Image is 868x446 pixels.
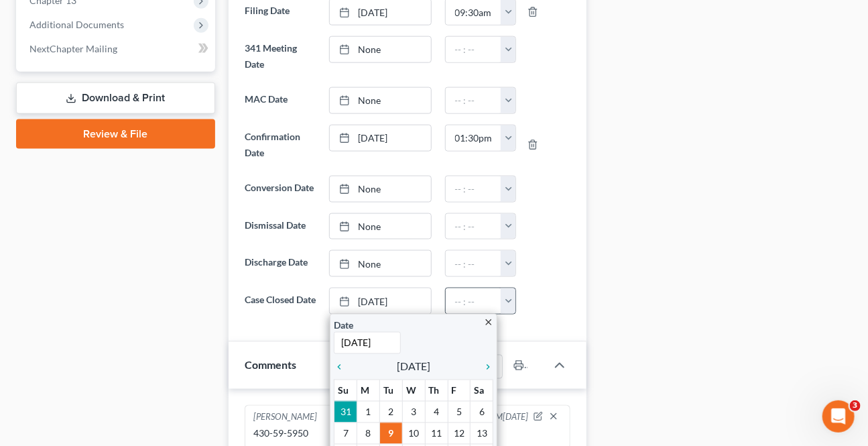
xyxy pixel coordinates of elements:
[425,423,448,444] td: 11
[397,359,430,375] span: [DATE]
[238,288,323,315] label: Case Closed Date
[334,332,401,354] input: 1/1/2013
[16,82,215,114] a: Download & Print
[448,401,471,423] td: 5
[471,380,493,401] th: Sa
[330,214,430,239] a: None
[330,37,430,62] a: None
[334,362,351,373] i: chevron_left
[29,43,117,54] span: NextChapter Mailing
[476,359,493,375] a: chevron_right
[402,380,425,401] th: W
[253,411,317,425] div: [PERSON_NAME]
[238,213,323,240] label: Dismissal Date
[330,251,430,276] a: None
[357,380,380,401] th: M
[380,380,403,401] th: Tu
[238,87,323,114] label: MAC Date
[822,400,855,433] iframe: Intercom live chat
[357,423,380,444] td: 8
[380,401,403,423] td: 2
[446,37,502,62] input: -- : --
[380,423,403,444] td: 9
[238,250,323,277] label: Discharge Date
[334,359,351,375] a: chevron_left
[238,125,323,165] label: Confirmation Date
[402,401,425,423] td: 3
[446,125,502,151] input: -- : --
[425,380,448,401] th: Th
[16,119,215,149] a: Review & File
[330,88,430,113] a: None
[446,214,502,239] input: -- : --
[425,401,448,423] td: 4
[446,288,502,314] input: -- : --
[357,401,380,423] td: 1
[476,362,493,373] i: chevron_right
[330,288,430,314] a: [DATE]
[330,176,430,202] a: None
[238,176,323,203] label: Conversion Date
[446,176,502,202] input: -- : --
[334,380,357,401] th: Su
[446,251,502,276] input: -- : --
[467,411,528,424] span: 10:58AM[DATE]
[334,423,357,444] td: 7
[448,380,471,401] th: F
[446,88,502,113] input: -- : --
[483,314,493,329] a: close
[483,317,493,327] i: close
[334,318,353,332] label: Date
[448,423,471,444] td: 12
[330,125,430,151] a: [DATE]
[471,423,493,444] td: 13
[253,427,562,441] div: 430-59-5950
[402,423,425,444] td: 10
[334,401,357,423] td: 31
[245,359,296,372] span: Comments
[850,400,861,411] span: 3
[471,401,493,423] td: 6
[238,36,323,76] label: 341 Meeting Date
[19,37,215,61] a: NextChapter Mailing
[29,19,124,30] span: Additional Documents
